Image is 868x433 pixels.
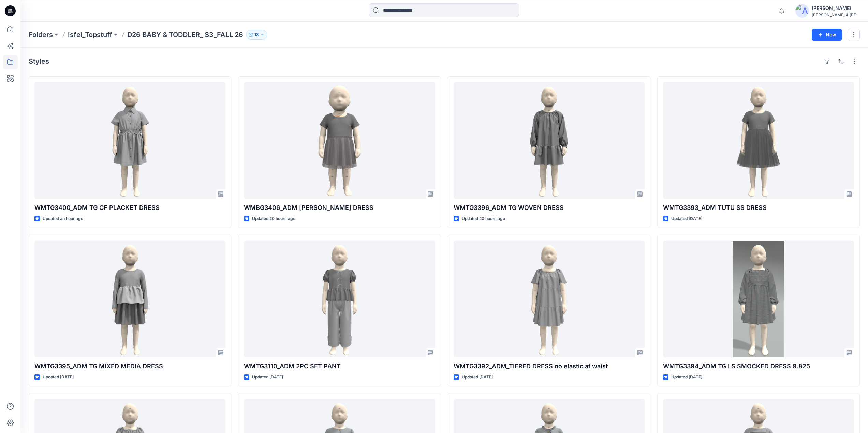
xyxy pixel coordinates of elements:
p: Updated [DATE] [671,215,702,222]
a: WMTG3395_ADM TG MIXED MEDIA DRESS [34,241,225,357]
p: WMTG3392_ADM_TIERED DRESS no elastic at waist [454,361,645,371]
p: WMBG3406_ADM [PERSON_NAME] DRESS [244,203,435,213]
p: WMTG3395_ADM TG MIXED MEDIA DRESS [34,361,225,371]
p: Updated an hour ago [43,215,83,222]
a: WMTG3392_ADM_TIERED DRESS no elastic at waist [454,241,645,357]
p: Updated [DATE] [462,374,493,381]
a: Folders [29,30,53,40]
p: Updated 20 hours ago [252,215,295,222]
p: D26 BABY & TODDLER_ S3_FALL 26 [127,30,243,40]
div: [PERSON_NAME] [812,4,859,12]
p: WMTG3393_ADM TUTU SS DRESS [663,203,854,213]
p: Updated [DATE] [43,374,74,381]
button: 13 [246,30,267,40]
a: WMTG3393_ADM TUTU SS DRESS [663,82,854,199]
p: Updated 20 hours ago [462,215,505,222]
a: WMTG3110_ADM 2PC SET PANT [244,241,435,357]
h4: Styles [29,57,49,65]
a: Isfel_Topstuff [68,30,112,40]
p: WMTG3394_ADM TG LS SMOCKED DRESS 9.825 [663,361,854,371]
p: WMTG3110_ADM 2PC SET PANT [244,361,435,371]
button: New [812,29,842,41]
p: Updated [DATE] [671,374,702,381]
div: [PERSON_NAME] & [PERSON_NAME] [812,12,859,17]
p: 13 [254,31,259,38]
a: WMTG3396_ADM TG WOVEN DRESS [454,82,645,199]
p: WMTG3396_ADM TG WOVEN DRESS [454,203,645,213]
a: WMTG3400_ADM TG CF PLACKET DRESS [34,82,225,199]
img: avatar [795,4,809,18]
p: WMTG3400_ADM TG CF PLACKET DRESS [34,203,225,213]
p: Updated [DATE] [252,374,283,381]
a: WMTG3394_ADM TG LS SMOCKED DRESS 9.825 [663,241,854,357]
a: WMBG3406_ADM BG TUTU DRESS [244,82,435,199]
